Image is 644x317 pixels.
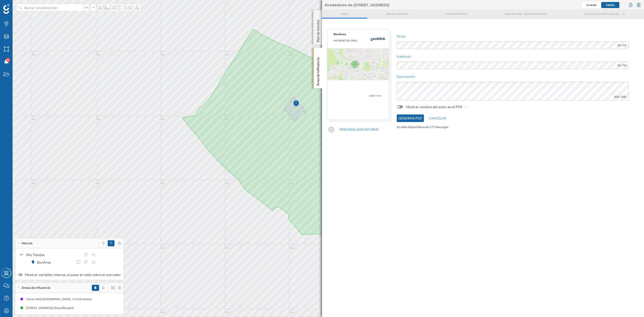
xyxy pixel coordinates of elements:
[26,297,99,302] div: Carrer Del [GEOGRAPHIC_DATA], 1 (5 min Andando)
[334,32,386,37] p: BonÀrea
[325,3,389,8] span: Alrededores de [STREET_ADDRESS]
[335,93,381,98] p: [DATE] 17:09
[18,272,121,277] label: Mostrar variables internas al pasar el ratón sobre el marcador
[615,62,629,69] span: 50 / 50
[397,54,629,59] p: Subtítulo:
[386,12,408,16] span: Áreas espejo
[424,114,451,122] button: Cancelar
[334,38,386,43] p: INFORME DEL ÁREA
[7,57,10,62] span: 9+
[10,4,28,8] span: Soporte
[611,93,629,101] span: 500 / 500
[446,12,467,16] span: Comparativa
[397,74,629,79] p: Descripción:
[505,12,547,16] span: Origen de consumidores
[315,18,320,42] p: Red de tiendas
[397,114,424,122] button: Generar PDF
[22,286,50,290] span: Áreas de influencia
[606,3,615,7] span: Medio
[315,55,320,86] p: Área de influencia
[397,125,629,130] div: Su saldo disponible es de 177 descargas
[3,4,10,14] img: Geoblink Logo
[397,34,629,39] p: Título:
[586,3,596,7] span: Grande
[26,305,76,310] div: [STREET_ADDRESS] (Área dibujada)
[406,104,463,109] label: Mostrar nombre del autor en el PDF
[37,260,53,265] div: BonÀrea
[341,12,349,16] span: Area
[293,99,299,109] img: Marker
[26,252,81,257] div: Mis Tiendas
[334,126,384,133] button: Personalizar informe
[585,12,620,16] span: Locales disponibles
[22,241,32,246] span: Marcas
[615,42,629,49] span: 25 / 25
